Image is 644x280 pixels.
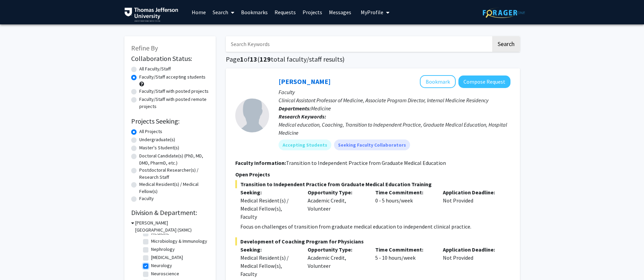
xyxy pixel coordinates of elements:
[438,245,505,278] div: Not Provided
[124,7,178,22] img: Thomas Jefferson University Logo
[375,245,433,254] p: Time Commitment:
[420,75,456,88] button: Add Timothy Kuchera to Bookmarks
[139,65,171,72] label: All Faculty/Staff
[279,105,311,112] b: Departments:
[139,152,209,167] label: Doctoral Candidate(s) (PhD, MD, DMD, PharmD, etc.)
[279,121,510,137] div: Medical education, Coaching, Transition to Independent Practice, Graduate Medical Education, Hosp...
[240,245,298,254] p: Seeking:
[151,262,172,269] label: Neurology
[135,219,209,234] h3: [PERSON_NAME][GEOGRAPHIC_DATA] (SKMC)
[139,73,206,81] label: Faculty/Staff accepting students
[279,88,510,96] p: Faculty
[226,36,491,52] input: Search Keywords
[240,196,298,221] div: Medical Resident(s) / Medical Fellow(s), Faculty
[151,254,183,261] label: [MEDICAL_DATA]
[151,238,207,245] label: Microbiology & Immunology
[226,55,520,63] h1: Page of ( total faculty/staff results)
[443,245,500,254] p: Application Deadline:
[492,36,520,52] button: Search
[139,167,209,181] label: Postdoctoral Researcher(s) / Research Staff
[326,0,355,24] a: Messages
[151,270,179,277] label: Neuroscience
[308,188,365,196] p: Opportunity Type:
[139,88,209,95] label: Faculty/Staff with posted projects
[151,246,175,253] label: Nephrology
[311,105,331,112] span: Medicine
[370,188,438,221] div: 0 - 5 hours/week
[308,245,365,254] p: Opportunity Type:
[458,76,510,88] button: Compose Request to Timothy Kuchera
[303,188,370,221] div: Academic Credit, Volunteer
[209,0,238,24] a: Search
[139,96,209,110] label: Faculty/Staff with posted remote projects
[131,55,209,63] h2: Collaboration Status:
[240,254,298,278] div: Medical Resident(s) / Medical Fellow(s), Faculty
[235,180,510,188] span: Transition to Independent Practice from Graduate Medical Education Training
[438,188,505,221] div: Not Provided
[361,9,383,16] span: My Profile
[235,159,286,166] b: Faculty Information:
[240,55,244,63] span: 1
[131,117,209,125] h2: Projects Seeking:
[279,113,326,120] b: Research Keywords:
[238,0,271,24] a: Bookmarks
[235,170,510,178] p: Open Projects
[299,0,326,24] a: Projects
[5,250,29,275] iframe: Chat
[250,55,257,63] span: 13
[139,136,175,143] label: Undergraduate(s)
[279,139,331,150] mat-chip: Accepting Students
[240,188,298,196] p: Seeking:
[131,209,209,217] h2: Division & Department:
[131,44,158,52] span: Refine By
[370,245,438,278] div: 5 - 10 hours/week
[235,237,510,245] span: Development of Coaching Program for Physicians
[139,195,154,202] label: Faculty
[303,245,370,278] div: Academic Credit, Volunteer
[260,55,271,63] span: 129
[139,144,179,151] label: Master's Student(s)
[139,181,209,195] label: Medical Resident(s) / Medical Fellow(s)
[279,77,331,86] a: [PERSON_NAME]
[375,188,433,196] p: Time Commitment:
[279,96,510,104] p: Clinical Assistant Professor of Medicine, Associate Program Director, Internal Medicine Residency
[443,188,500,196] p: Application Deadline:
[271,0,299,24] a: Requests
[483,7,525,18] img: ForagerOne Logo
[188,0,209,24] a: Home
[139,128,162,135] label: All Projects
[334,139,410,150] mat-chip: Seeking Faculty Collaborators
[286,159,446,166] fg-read-more: Transition to Independent Practice from Graduate Medical Education
[240,222,510,231] p: Focus on challenges of transition from graduate medical education to independent clinical practice.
